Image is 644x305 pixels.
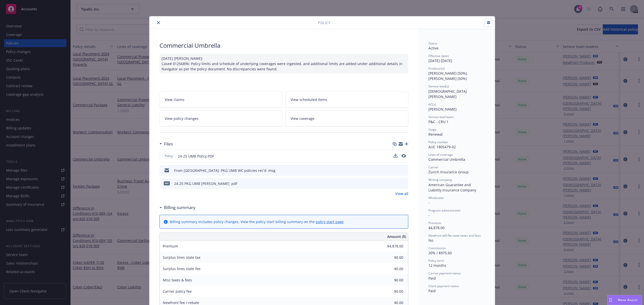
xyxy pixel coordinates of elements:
[428,182,476,192] span: American Guarantee and Liability Insurance Company
[387,234,406,239] span: Amount ($)
[395,191,408,196] a: View all
[428,284,459,288] span: Client payment status
[159,41,408,50] div: Commercial Umbrella
[428,200,430,205] span: -
[428,196,444,200] span: Wholesaler
[374,276,406,284] input: 0.00
[402,181,406,186] button: preview file
[164,141,173,147] h3: Files
[374,265,406,273] input: 0.00
[159,92,283,108] a: View claims
[428,107,457,112] span: [PERSON_NAME]
[374,242,406,250] input: 0.00
[607,295,642,305] button: Nova Assist
[285,111,408,126] a: View coverage
[178,154,214,159] span: 24-25 UMB Policy.PDF
[165,97,184,102] span: View claims
[170,219,345,224] div: Billing summary includes policy changes. View the policy start billing summary on the .
[428,127,436,132] span: Stage
[174,168,275,173] div: From [GEOGRAPHIC_DATA]: PKG UMB WC policies rec'd .msg
[163,266,200,271] span: Surplus lines state fee
[291,97,327,102] span: View scheduled items
[316,219,344,224] a: policy start page
[393,154,397,159] button: download file
[428,157,465,162] span: Commercial Umbrella
[174,181,237,186] div: 24-25 PKG UMB [PERSON_NAME] .pdf
[374,254,406,261] input: 0.00
[164,181,170,185] span: pdf
[401,154,406,159] button: preview file
[428,263,446,268] span: 12 months
[428,276,436,281] span: Paid
[393,154,397,158] button: download file
[428,89,467,99] span: [DEMOGRAPHIC_DATA][PERSON_NAME]
[428,288,436,293] span: Paid
[618,298,638,302] span: Nova Assist
[165,116,198,121] span: View policy changes
[428,66,445,71] span: Producer(s)
[428,41,437,45] span: Status
[163,244,178,248] span: Premium
[155,20,162,26] button: close
[428,250,452,255] span: 20% / $975.60
[163,255,200,260] span: Surplus lines state tax
[159,111,283,126] a: View policy changes
[428,178,452,182] span: Writing company
[291,116,314,121] span: View coverage
[428,144,456,149] span: AUC 1805479-02
[428,84,449,88] span: Service lead(s)
[428,259,444,263] span: Policy term
[428,233,481,238] span: Newfront will file state taxes and fees
[428,170,469,174] span: Zurich Insurance Group
[428,46,438,50] span: Active
[428,140,448,144] span: Policy number
[164,204,195,211] h3: Billing summary
[428,54,449,58] span: Effective dates
[318,20,330,25] span: Policy
[428,102,436,107] span: AC(s)
[608,295,614,305] div: Drag to move
[402,168,406,173] button: preview file
[428,221,441,225] span: Premium
[428,119,449,124] span: P&C - CRU 1
[428,208,461,213] span: Program administrator
[159,204,195,211] div: Billing summary
[163,300,199,305] span: Newfront fee / rebate
[428,271,461,275] span: Carrier payment status
[428,71,469,81] span: [PERSON_NAME] (50%), [PERSON_NAME] (50%)
[428,165,438,169] span: Carrier
[428,246,446,250] span: Commission
[401,154,406,158] button: preview file
[428,54,485,63] div: [DATE] - [DATE]
[428,152,453,157] span: Lines of coverage
[428,115,454,119] span: Service lead team
[374,288,406,295] input: 0.00
[428,225,445,230] span: $4,878.00
[394,181,398,186] button: download file
[163,289,192,294] span: Carrier policy fee
[159,54,408,74] div: [DATE] [PERSON_NAME]: Case# 01256896: Policy limits and schedule of underlying coverages were ing...
[285,92,408,108] a: View scheduled items
[394,168,398,173] button: download file
[428,238,433,243] span: No
[428,213,430,218] span: -
[163,278,192,282] span: Misc taxes & fees
[164,154,174,158] span: Policy
[428,132,443,137] span: Renewal
[159,141,173,147] div: Files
